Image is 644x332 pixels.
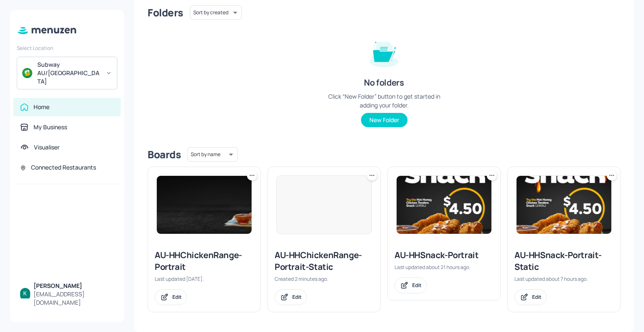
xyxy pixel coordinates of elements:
[34,143,60,152] div: Visualiser
[397,176,491,234] img: 2025-10-06-175976372395959u2jx7of7d.jpeg
[321,92,447,110] div: Click “New Folder” button to get started in adding your folder.
[514,275,613,282] div: Last updated about 7 hours ago.
[412,282,421,289] div: Edit
[20,288,30,298] img: ACg8ocKBIlbXoTTzaZ8RZ_0B6YnoiWvEjOPx6MQW7xFGuDwnGH3hbQ=s96-c
[155,249,254,273] div: AU-HHChickenRange-Portrait
[34,103,49,111] div: Home
[34,290,114,307] div: [EMAIL_ADDRESS][DOMAIN_NAME]
[395,249,493,261] div: AU-HHSnack-Portrait
[517,176,611,234] img: 2025-10-07-17598160277350y3f0mq1rvcc.jpeg
[31,163,96,172] div: Connected Restaurants
[148,6,183,19] div: Folders
[361,113,408,127] button: New Folder
[157,176,252,234] img: 2025-09-30-175921337474025odqbqmlp4.jpeg
[148,148,181,161] div: Boards
[395,264,493,271] div: Last updated about 21 hours ago.
[34,123,67,131] div: My Business
[172,293,182,301] div: Edit
[155,275,254,282] div: Last updated [DATE].
[34,282,114,290] div: [PERSON_NAME]
[532,293,541,301] div: Edit
[37,60,101,86] div: Subway AU/[GEOGRAPHIC_DATA]
[17,44,117,52] div: Select Location
[187,146,238,163] div: Sort by name
[363,31,405,73] img: folder-empty
[275,249,374,273] div: AU-HHChickenRange-Portrait-Static
[292,293,301,301] div: Edit
[364,77,404,89] div: No folders
[190,4,242,21] div: Sort by created
[275,275,374,282] div: Created 2 minutes ago.
[514,249,613,273] div: AU-HHSnack-Portrait-Static
[22,68,32,78] img: avatar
